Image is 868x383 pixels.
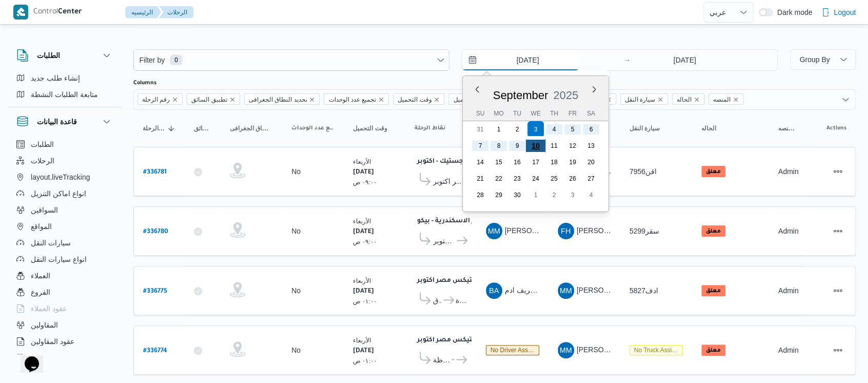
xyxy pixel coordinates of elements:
div: day-4 [546,121,562,138]
span: Logout [834,6,856,18]
span: قسم أول 6 أكتوبر [433,235,455,247]
span: MM [560,342,572,358]
span: تحديد النطاق الجغرافى [249,94,307,105]
span: العملاء [31,270,50,282]
span: Admin [778,286,799,295]
button: عقود المقاولين [12,333,117,350]
span: الرحلات [31,155,54,167]
small: الأربعاء [353,158,371,165]
span: اقن7956 [629,167,657,176]
span: كارفور السيدة [PERSON_NAME] [456,294,467,307]
div: day-28 [472,187,488,203]
button: السواقين [12,202,117,218]
button: متابعة الطلبات النشطة [12,86,117,103]
span: المنصه [778,124,795,132]
button: رقم الرحلةSorted in descending order [139,120,180,137]
span: باباكير ابكير خريف ادم [505,286,571,294]
span: No driver assigned [490,347,543,354]
a: #336780 [143,224,168,238]
button: Actions [830,163,846,180]
span: إنشاء طلب جديد [31,72,80,84]
button: Filter by0 available filters [134,50,449,70]
span: Dark mode [773,8,812,16]
button: سيارة النقل [625,120,687,137]
span: Actions [826,124,846,132]
a: #336775 [143,284,167,298]
div: day-5 [564,121,581,138]
button: العملاء [12,267,117,284]
span: العميل [448,93,483,105]
input: Press the down key to open a popover containing a calendar. [634,50,736,70]
b: # 336781 [143,169,167,176]
button: Remove الحاله from selection in this group [694,97,700,103]
div: day-6 [583,121,599,138]
span: انواع اماكن التنزيل [31,187,86,200]
span: المواقع [31,220,52,233]
div: Mo [490,106,507,121]
span: تحديد النطاق الجغرافى [244,93,320,105]
b: اجيليتى لوجيستيكس مصر اكتوبر [417,277,515,284]
div: Mustfa Mmdoh Mahmood Abadalhada [558,342,574,358]
span: No truck assigned [634,347,685,354]
span: Admin [778,167,799,176]
button: Next month [590,85,598,93]
div: day-30 [509,187,525,203]
span: September [493,89,548,102]
span: وقت التحميل [353,124,387,132]
span: المقاولين [31,319,58,331]
button: Group By [790,49,856,70]
button: Actions [830,282,846,299]
b: مخزن فرونت دور الاسكندرية - بيكو [417,218,522,225]
b: [DATE] [353,348,374,355]
span: السواقين [31,204,58,216]
span: تطبيق السائق [191,94,227,105]
button: الرحلات [12,152,117,169]
small: ٠١:٠٠ ص [353,357,377,364]
span: سيارة النقل [625,94,655,105]
span: رقم الرحلة [142,94,170,105]
span: رقم الرحلة; Sorted in descending order [143,124,165,132]
button: الفروع [12,284,117,300]
button: Remove رقم الرحلة from selection in this group [172,97,178,103]
div: Sa [583,106,599,121]
button: انواع اماكن التنزيل [12,185,117,202]
button: layout.liveTracking [12,169,117,185]
div: الطلبات [8,70,121,107]
b: مصنع بونجورنو لوجستيك - اكتوبر [417,158,518,165]
button: Open list of options [841,95,850,104]
div: Mahmood Muhammad Zki Muhammad Alkhtaib [486,223,502,239]
span: وقت التحميل [398,94,431,105]
b: معلق [706,228,721,235]
div: day-2 [509,121,525,138]
button: اجهزة التليفون [12,350,117,366]
span: BA [489,282,499,299]
div: day-4 [583,187,599,203]
h3: قاعدة البيانات [37,116,77,128]
div: day-22 [490,170,507,187]
div: No [291,286,301,295]
b: اجيليتى لوجيستيكس مصر اكتوبر [417,337,515,344]
span: تجميع عدد الوحدات [291,124,334,132]
b: [DATE] [353,228,374,236]
span: Admin [778,227,799,235]
b: معلق [706,169,721,175]
span: [PERSON_NAME]ه تربو [577,226,653,235]
span: [PERSON_NAME] [PERSON_NAME] [577,286,697,294]
a: #336774 [143,343,167,357]
div: Su [472,106,488,121]
div: day-2 [546,187,562,203]
button: Logout [817,2,860,23]
button: الحاله [697,120,764,137]
b: # 336780 [143,228,168,236]
span: معلق [701,225,725,237]
div: day-24 [527,170,544,187]
b: Center [58,8,82,16]
button: Actions [830,223,846,239]
div: day-26 [564,170,581,187]
div: Tu [509,106,525,121]
div: day-15 [490,154,507,170]
span: [PERSON_NAME] [PERSON_NAME] [505,226,625,235]
span: كارفور سيتى سنتر الماظة [433,354,450,366]
span: layout.liveTracking [31,171,90,183]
